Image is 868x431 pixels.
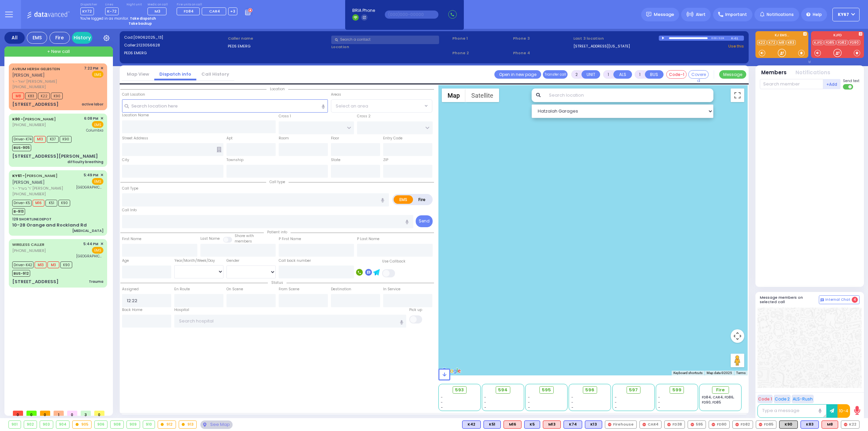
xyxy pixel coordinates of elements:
[12,84,46,90] span: [PHONE_NUMBER]
[413,195,432,204] label: Fire
[12,173,25,178] span: KY61 -
[72,32,92,44] a: History
[35,261,46,268] span: M13
[801,420,819,429] div: BLS
[200,236,220,241] label: Last Name
[279,236,301,242] label: P First Name
[81,411,91,416] span: 3
[100,172,103,178] span: ✕
[672,387,682,393] span: 599
[136,42,160,48] span: 2123056628
[654,11,674,18] span: Message
[12,72,45,78] span: [PERSON_NAME]
[67,159,103,164] div: difficulty breathing
[513,36,571,41] span: Phone 3
[122,307,142,313] label: Back Home
[822,420,838,429] div: M8
[382,259,406,264] label: Use Callback
[122,71,154,77] a: Map View
[174,315,407,328] input: Search hospital
[711,34,717,42] div: 0:00
[124,35,225,40] label: Cad:
[331,287,351,292] label: Destination
[717,34,718,42] div: /
[836,40,848,45] a: FD82
[760,79,823,89] input: Search member
[38,93,50,99] span: K22
[72,228,103,233] div: [MEDICAL_DATA]
[813,12,822,18] span: Help
[774,395,791,403] button: Code 2
[615,400,617,405] span: -
[12,222,87,229] div: 10-28 Orange and Rockland Rd
[122,258,129,263] label: Age
[442,89,466,102] button: Show street map
[84,173,98,178] span: 5:49 PM
[585,387,594,393] span: 596
[795,69,830,77] button: Notifications
[92,121,103,128] span: EMS
[124,42,225,48] label: Caller:
[58,200,70,207] span: K90
[217,147,221,152] span: Other building occupants
[12,79,82,84] span: יואל - ר' [PERSON_NAME]
[841,420,860,429] div: K22
[235,233,254,238] small: Share with
[573,36,659,41] label: Last 3 location
[498,387,508,393] span: 594
[792,395,814,403] button: ALS-Rush
[466,89,499,102] button: Show satellite imagery
[524,420,540,429] div: BLS
[543,70,568,79] button: Transfer call
[441,395,443,400] span: -
[94,411,104,416] span: 0
[267,86,288,92] span: Location
[67,411,77,416] span: 0
[196,71,234,77] a: Call History
[12,217,52,222] div: 129 SHORTLINE DEPOT
[819,295,860,304] button: Internal Chat 4
[76,254,103,259] span: Montefiore Medical Center (Moses Division)
[658,400,660,405] span: -
[821,298,824,302] img: comment-alt.png
[12,270,30,277] span: BUS-912
[95,421,107,428] div: 906
[12,208,25,215] span: B-913
[352,7,375,14] span: BRIA Phone
[357,114,371,119] label: Cross 2
[12,101,59,108] div: [STREET_ADDRESS]
[716,387,725,393] span: Fire
[124,50,225,56] label: PEDS EMERG
[179,421,197,428] div: 913
[440,367,462,375] img: Google
[12,278,59,285] div: [STREET_ADDRESS]
[385,11,438,19] input: (000)000-00000
[82,102,103,107] div: active labor
[484,420,501,429] div: BLS
[279,258,311,263] label: Call back number
[462,420,481,429] div: K42
[76,185,103,190] span: Mount Sinai Hospital
[331,44,450,50] label: Location
[12,248,46,253] span: [PHONE_NUMBER]
[528,405,530,410] span: -
[336,103,368,110] span: Select an area
[658,405,660,410] span: -
[47,136,59,143] span: K37
[200,420,232,429] div: See map
[12,242,44,247] a: WIRELESS CALLER
[731,329,744,343] button: Map camera controls
[226,157,243,163] label: Township
[92,71,103,78] span: EMS
[394,195,413,204] label: EMS
[130,16,156,21] strong: Take dispatch
[12,93,24,99] span: M8
[639,420,662,429] div: CAR4
[105,3,119,7] label: Lines
[564,420,582,429] div: BLS
[719,70,746,79] button: Message
[608,423,611,426] img: red-radio-icon.svg
[528,395,530,400] span: -
[174,287,190,292] label: En Route
[524,420,540,429] div: K5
